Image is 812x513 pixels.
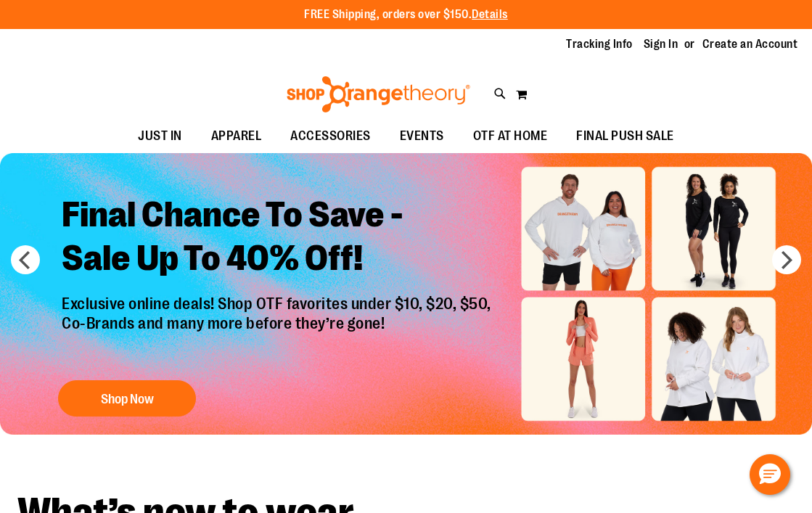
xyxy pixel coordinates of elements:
span: ACCESSORIES [290,120,371,152]
span: APPAREL [211,120,262,152]
a: JUST IN [123,120,197,153]
span: OTF AT HOME [473,120,548,152]
a: OTF AT HOME [459,120,562,153]
button: prev [11,245,40,274]
a: Create an Account [702,36,798,52]
span: FINAL PUSH SALE [576,120,674,152]
span: JUST IN [138,120,182,152]
a: FINAL PUSH SALE [562,120,689,153]
p: Exclusive online deals! Shop OTF favorites under $10, $20, $50, Co-Brands and many more before th... [51,295,506,366]
a: Sign In [644,36,678,52]
button: Hello, have a question? Let’s chat. [750,454,790,495]
a: ACCESSORIES [276,120,385,153]
button: next [772,245,801,274]
p: FREE Shipping, orders over $150. [304,7,508,23]
button: Shop Now [58,380,196,416]
a: Final Chance To Save -Sale Up To 40% Off! Exclusive online deals! Shop OTF favorites under $10, $... [51,182,506,424]
h2: Final Chance To Save - Sale Up To 40% Off! [51,182,506,295]
a: APPAREL [197,120,276,153]
span: EVENTS [400,120,444,152]
img: Shop Orangetheory [284,76,472,112]
a: EVENTS [385,120,459,153]
a: Details [472,8,508,21]
a: Tracking Info [566,36,633,52]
